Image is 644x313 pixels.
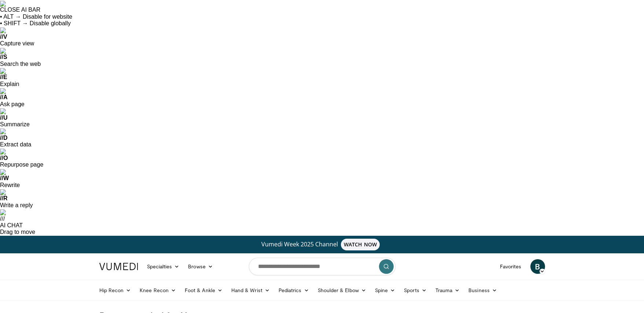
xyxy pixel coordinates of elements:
a: Foot & Ankle [180,283,227,298]
a: Business [464,283,501,298]
a: Hip Recon [95,283,136,298]
a: Spine [371,283,400,298]
span: WATCH NOW [341,239,380,250]
a: Vumedi Week 2025 ChannelWATCH NOW [100,239,544,250]
a: B [530,259,545,274]
a: Shoulder & Elbow [313,283,371,298]
a: Specialties [143,259,184,274]
a: Hand & Wrist [227,283,274,298]
a: Trauma [431,283,464,298]
a: Favorites [496,259,526,274]
a: Browse [184,259,217,274]
a: Sports [400,283,431,298]
img: VuMedi Logo [99,263,138,270]
a: Pediatrics [274,283,313,298]
input: Search topics, interventions [249,258,395,275]
a: Knee Recon [135,283,180,298]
